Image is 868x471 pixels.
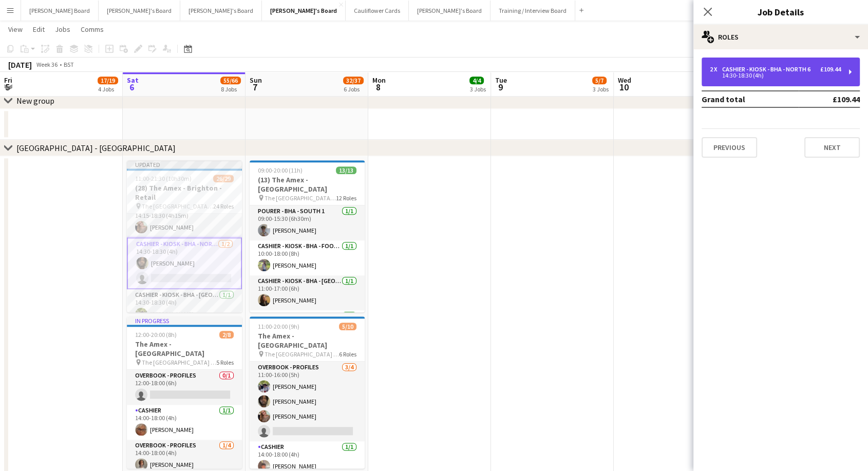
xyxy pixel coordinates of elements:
span: Tue [495,76,507,85]
div: Roles [693,25,868,49]
span: 17/19 [98,77,118,84]
span: The [GEOGRAPHIC_DATA] - [GEOGRAPHIC_DATA] [142,359,216,366]
span: 6 [125,81,139,93]
td: Grand total [702,91,799,107]
button: Training / Interview Board [490,1,575,21]
div: 4 Jobs [98,85,118,93]
div: 14:30-18:30 (4h) [710,73,841,78]
span: The [GEOGRAPHIC_DATA] - [GEOGRAPHIC_DATA] [142,202,213,210]
button: Cauliflower Cards [346,1,409,21]
a: View [4,23,27,36]
span: 2/8 [219,331,234,338]
span: View [8,25,23,34]
span: 24 Roles [213,202,234,210]
button: Next [804,137,860,158]
app-job-card: Updated11:00-21:30 (10h30m)26/29(28) The Amex - Brighton - Retail The [GEOGRAPHIC_DATA] - [GEOGRA... [127,160,242,312]
span: 11:00-21:30 (10h30m) [135,175,192,182]
div: 8 Jobs [221,85,240,93]
app-card-role: Cashier - Kiosk - BHA - [GEOGRAPHIC_DATA] 31/1 [250,310,365,345]
app-card-role: Cashier - Kiosk - BHA - [GEOGRAPHIC_DATA] 31/114:30-18:30 (4h)[PERSON_NAME] [127,289,242,324]
div: 3 Jobs [470,85,486,93]
app-job-card: 11:00-20:00 (9h)5/10The Amex - [GEOGRAPHIC_DATA] The [GEOGRAPHIC_DATA] - [GEOGRAPHIC_DATA]6 Roles... [250,316,365,468]
span: 6 Roles [339,350,356,358]
app-card-role: Cashier - Kiosk - BHA - [GEOGRAPHIC_DATA] 31/114:15-18:30 (4h15m)[PERSON_NAME] [127,202,242,237]
button: Previous [702,137,757,158]
h3: The Amex - [GEOGRAPHIC_DATA] [250,331,365,350]
span: Comms [81,25,104,34]
app-card-role: Cashier - Kiosk - BHA - [GEOGRAPHIC_DATA] 31/111:00-17:00 (6h)[PERSON_NAME] [250,275,365,310]
button: [PERSON_NAME]'s Board [180,1,262,21]
div: Updated [127,160,242,168]
span: Sun [250,76,262,85]
a: Comms [77,23,108,36]
span: 5 Roles [216,359,234,366]
button: [PERSON_NAME]'s Board [99,1,180,21]
a: Jobs [51,23,74,36]
span: 13/13 [336,166,356,174]
span: 12 Roles [336,194,356,202]
button: [PERSON_NAME]'s Board [409,1,490,21]
span: 8 [371,81,386,93]
span: 5/10 [339,323,356,330]
span: 12:00-20:00 (8h) [135,331,177,338]
span: 10 [616,81,631,93]
a: Edit [29,23,49,36]
app-card-role: Pourer - BHA - South 11/109:00-15:30 (6h30m)[PERSON_NAME] [250,205,365,240]
app-card-role: Overbook - Profiles3/411:00-16:00 (5h)[PERSON_NAME][PERSON_NAME][PERSON_NAME] [250,362,365,441]
app-job-card: 09:00-20:00 (11h)13/13(13) The Amex - [GEOGRAPHIC_DATA] The [GEOGRAPHIC_DATA] - [GEOGRAPHIC_DATA]... [250,160,365,312]
div: 2 x [710,66,722,73]
app-card-role: Cashier - Kiosk - BHA - North 61/214:30-18:30 (4h)[PERSON_NAME] [127,237,242,289]
h3: (28) The Amex - Brighton - Retail [127,183,242,202]
app-job-card: In progress12:00-20:00 (8h)2/8The Amex - [GEOGRAPHIC_DATA] The [GEOGRAPHIC_DATA] - [GEOGRAPHIC_DA... [127,316,242,468]
span: 26/29 [213,175,234,182]
div: New group [16,96,54,106]
span: 55/66 [220,77,241,84]
span: 09:00-20:00 (11h) [258,166,303,174]
div: 3 Jobs [593,85,609,93]
span: Week 36 [34,61,60,68]
div: £109.44 [820,66,841,73]
div: In progress [127,316,242,325]
app-card-role: Cashier1/114:00-18:00 (4h)[PERSON_NAME] [127,405,242,440]
span: The [GEOGRAPHIC_DATA] - [GEOGRAPHIC_DATA] [265,194,336,202]
span: Wed [618,76,631,85]
span: The [GEOGRAPHIC_DATA] - [GEOGRAPHIC_DATA] [265,350,339,358]
div: Cashier - Kiosk - BHA - North 6 [722,66,815,73]
span: 5 [3,81,12,93]
span: Jobs [55,25,70,34]
span: 4/4 [469,77,484,84]
span: 9 [494,81,507,93]
td: £109.44 [799,91,860,107]
span: 32/37 [343,77,364,84]
div: 6 Jobs [344,85,363,93]
span: Fri [4,76,12,85]
app-card-role: Overbook - Profiles0/112:00-18:00 (6h) [127,370,242,405]
app-card-role: Cashier - Kiosk - BHA - Food Outlets1/110:00-18:00 (8h)[PERSON_NAME] [250,240,365,275]
span: 7 [248,81,262,93]
span: Sat [127,76,139,85]
h3: Job Details [693,5,868,18]
span: Mon [372,76,386,85]
span: Edit [33,25,45,34]
div: [GEOGRAPHIC_DATA] - [GEOGRAPHIC_DATA] [16,143,176,153]
div: [DATE] [8,60,32,70]
button: [PERSON_NAME]'s Board [262,1,346,21]
div: BST [64,61,74,68]
span: 11:00-20:00 (9h) [258,323,299,330]
span: 5/7 [592,77,607,84]
button: [PERSON_NAME] Board [21,1,99,21]
h3: (13) The Amex - [GEOGRAPHIC_DATA] [250,175,365,194]
h3: The Amex - [GEOGRAPHIC_DATA] [127,340,242,358]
